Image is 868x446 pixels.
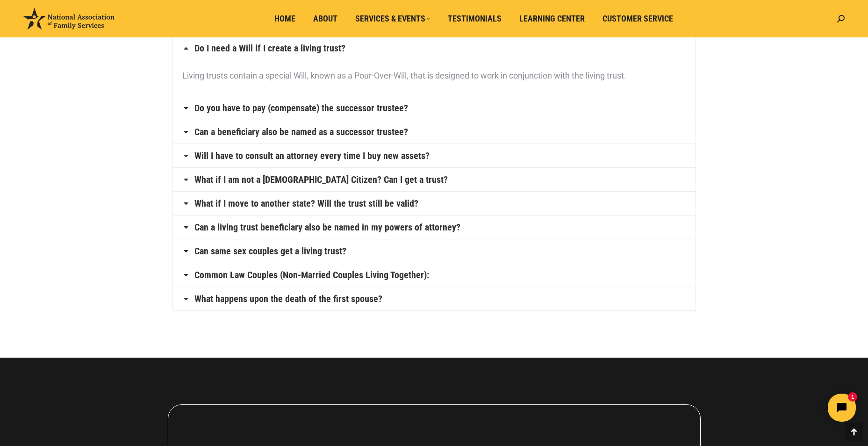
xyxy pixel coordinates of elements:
[703,386,864,430] iframe: Tidio Chat
[307,10,344,28] a: About
[194,270,429,280] a: Common Law Couples (Non-Married Couples Living Together):
[448,14,502,24] span: Testimonials
[194,43,345,53] a: Do I need a Will if I create a living trust?
[182,67,686,84] p: Living trusts contain a special Will, known as a Pour-Over-Will, that is designed to work in conj...
[194,127,408,137] a: Can a beneficiary also be named as a successor trustee?
[194,223,460,232] a: Can a living trust beneficiary also be named in my powers of attorney?
[513,10,591,28] a: Learning Center
[355,14,430,24] span: Services & Events
[603,14,673,24] span: Customer Service
[194,294,382,303] a: What happens upon the death of the first spouse?
[194,246,346,256] a: Can same sex couples get a living trust?
[596,10,680,28] a: Customer Service
[268,10,302,28] a: Home
[441,10,508,28] a: Testimonials
[194,199,418,208] a: What if I move to another state? Will the trust still be valid?
[23,8,115,29] img: National Association of Family Services
[519,14,585,24] span: Learning Center
[274,14,295,24] span: Home
[194,151,430,160] a: Will I have to consult an attorney every time I buy new assets?
[194,175,448,184] a: What if I am not a [DEMOGRAPHIC_DATA] Citizen? Can I get a trust?
[313,14,337,24] span: About
[194,103,408,113] a: Do you have to pay (compensate) the successor trustee?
